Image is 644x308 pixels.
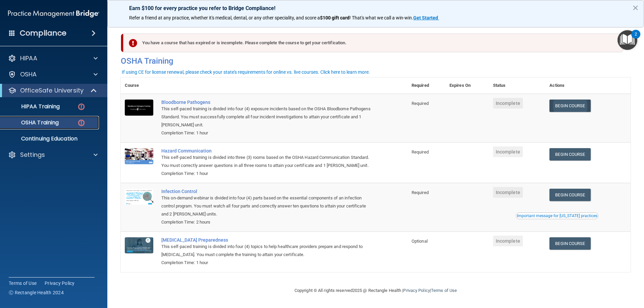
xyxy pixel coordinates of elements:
a: Settings [8,151,98,159]
a: Begin Course [549,148,590,161]
span: Required [412,149,429,155]
a: Begin Course [549,237,590,250]
a: Terms of Use [9,280,37,287]
a: Bloodborne Pathogens [161,100,374,105]
img: danger-circle.6113f641.png [77,119,86,127]
a: Terms of Use [431,288,457,293]
div: Completion Time: 1 hour [161,170,374,178]
a: Privacy Policy [403,288,430,293]
span: Incomplete [493,98,523,109]
a: OfficeSafe University [8,86,97,95]
span: Required [412,190,429,195]
strong: Get Started [413,15,438,20]
div: This self-paced training is divided into four (4) exposure incidents based on the OSHA Bloodborne... [161,105,374,129]
span: Optional [412,239,428,244]
div: You have a course that has expired or is incomplete. Please complete the course to get your certi... [123,34,623,52]
button: Close [632,2,639,13]
img: PMB logo [8,7,99,20]
span: Refer a friend at any practice, whether it's medical, dental, or any other speciality, and score a [129,15,320,20]
th: Expires On [445,77,489,94]
th: Course [121,77,157,94]
p: OfficeSafe University [20,86,84,95]
h4: OSHA Training [121,56,631,66]
div: This self-paced training is divided into four (4) topics to help healthcare providers prepare and... [161,243,374,259]
span: Incomplete [493,236,523,246]
a: HIPAA [8,54,98,62]
th: Actions [545,77,631,94]
button: If using CE for license renewal, please check your state's requirements for online vs. live cours... [121,69,371,75]
div: Copyright © All rights reserved 2025 @ Rectangle Health | | [253,280,498,301]
a: Infection Control [161,189,374,194]
a: [MEDICAL_DATA] Preparedness [161,237,374,243]
span: ! That's what we call a win-win. [350,15,413,20]
img: danger-circle.6113f641.png [77,103,86,111]
a: Begin Course [549,100,590,112]
button: Open Resource Center, 2 new notifications [618,30,637,50]
strong: $100 gift card [320,15,350,20]
p: Earn $100 for every practice you refer to Bridge Compliance! [129,5,622,11]
div: If using CE for license renewal, please check your state's requirements for online vs. live cours... [122,70,370,74]
div: Important message for [US_STATE] practices [517,214,597,218]
h4: Compliance [20,28,66,38]
p: Settings [20,151,45,159]
div: 2 [635,34,637,43]
p: HIPAA [20,54,37,62]
div: This self-paced training is divided into three (3) rooms based on the OSHA Hazard Communication S... [161,153,374,170]
div: Completion Time: 2 hours [161,218,374,226]
p: HIPAA Training [4,103,60,110]
div: This on-demand webinar is divided into four (4) parts based on the essential components of an inf... [161,194,374,218]
th: Required [408,77,445,94]
p: OSHA Training [4,119,59,126]
span: Incomplete [493,146,523,157]
a: Hazard Communication [161,148,374,153]
p: Continuing Education [4,135,96,142]
span: Required [412,101,429,106]
div: Completion Time: 1 hour [161,259,374,267]
a: Get Started [413,15,439,20]
th: Status [489,77,546,94]
p: OSHA [20,70,37,78]
div: Completion Time: 1 hour [161,129,374,137]
button: Read this if you are a dental practitioner in the state of CA [516,212,598,219]
a: OSHA [8,70,98,78]
a: Privacy Policy [45,280,75,287]
a: Begin Course [549,189,590,201]
img: exclamation-circle-solid-danger.72ef9ffc.png [129,39,137,47]
span: Incomplete [493,187,523,198]
span: Ⓒ Rectangle Health 2024 [9,289,64,296]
